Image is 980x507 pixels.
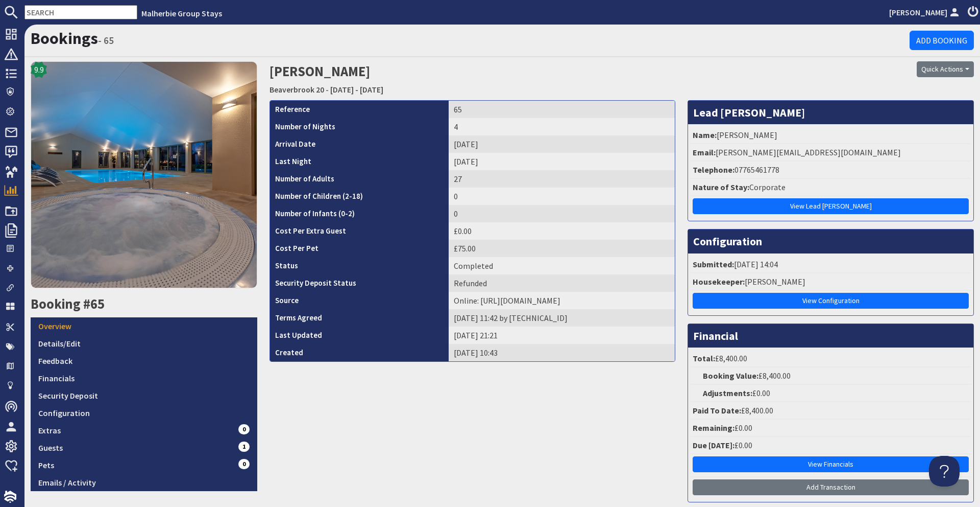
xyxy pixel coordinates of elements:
[31,370,257,387] a: Financials
[270,240,449,257] th: Cost Per Pet
[270,344,449,361] th: Created
[693,259,734,269] strong: Submitted:
[691,385,971,402] li: £0.00
[691,437,971,454] li: £0.00
[688,324,973,348] h3: Financial
[691,144,971,162] li: [PERSON_NAME][EMAIL_ADDRESS][DOMAIN_NAME]
[929,456,960,487] iframe: Toggle Customer Support
[270,101,449,118] th: Reference
[691,179,971,196] li: Corporate
[449,257,675,274] td: Completed
[449,240,675,257] td: £75.00
[703,371,758,381] strong: Booking Value:
[693,479,969,495] a: Add Transaction
[449,188,675,205] td: 0
[238,442,250,452] span: 1
[693,293,969,309] a: View Configuration
[449,153,675,170] td: [DATE]
[691,162,971,179] li: 07765461778
[4,491,16,503] img: staytech_i_w-64f4e8e9ee0a9c174fd5317b4b171b261742d2d393467e5bdba4413f4f884c10.svg
[691,256,971,273] li: [DATE] 14:04
[31,352,257,370] a: Feedback
[326,84,329,95] span: -
[270,274,449,292] th: Security Deposit Status
[31,439,257,456] a: Guests1
[270,170,449,188] th: Number of Adults
[24,5,137,19] input: SEARCH
[693,147,716,157] strong: Email:
[98,34,114,47] small: - 65
[449,205,675,222] td: 0
[270,257,449,274] th: Status
[270,222,449,240] th: Cost Per Extra Guest
[693,405,741,416] strong: Paid To Date:
[34,63,44,76] span: 9.9
[270,153,449,170] th: Last Night
[449,222,675,240] td: £0.00
[693,165,734,175] strong: Telephone:
[693,456,969,472] a: View Financials
[31,387,257,404] a: Security Deposit
[269,61,735,98] h2: [PERSON_NAME]
[693,423,734,433] strong: Remaining:
[270,327,449,344] th: Last Updated
[693,182,749,192] strong: Nature of Stay:
[270,135,449,153] th: Arrival Date
[691,367,971,385] li: £8,400.00
[31,317,257,335] a: Overview
[31,335,257,352] a: Details/Edit
[449,118,675,135] td: 4
[703,388,752,398] strong: Adjustments:
[693,276,745,287] strong: Housekeeper:
[691,127,971,144] li: [PERSON_NAME]
[688,229,973,253] h3: Configuration
[31,61,257,296] a: 9.9
[270,309,449,327] th: Terms Agreed
[691,350,971,367] li: £8,400.00
[269,84,324,95] a: Beaverbrook 20
[238,424,250,434] span: 0
[693,198,969,214] a: View Lead [PERSON_NAME]
[688,101,973,124] h3: Lead [PERSON_NAME]
[449,309,675,327] td: [DATE] 11:42 by [TECHNICAL_ID]
[449,292,675,309] td: Online: https://www.google.com/
[693,353,715,363] strong: Total:
[691,402,971,420] li: £8,400.00
[449,327,675,344] td: [DATE] 21:21
[889,6,962,18] a: [PERSON_NAME]
[917,61,974,77] button: Quick Actions
[691,420,971,437] li: £0.00
[693,130,717,140] strong: Name:
[449,170,675,188] td: 27
[449,344,675,361] td: [DATE] 10:43
[270,188,449,205] th: Number of Children (2-18)
[270,205,449,222] th: Number of Infants (0-2)
[31,61,257,288] img: Beaverbrook 20's icon
[31,296,257,312] h2: Booking #65
[31,28,98,49] a: Bookings
[449,274,675,292] td: Refunded
[691,273,971,291] li: [PERSON_NAME]
[31,404,257,422] a: Configuration
[31,474,257,491] a: Emails / Activity
[270,118,449,135] th: Number of Nights
[270,292,449,309] th: Source
[449,101,675,118] td: 65
[31,422,257,439] a: Extras0
[31,456,257,474] a: Pets0
[330,84,383,95] a: [DATE] - [DATE]
[693,440,734,450] strong: Due [DATE]:
[141,8,222,18] a: Malherbie Group Stays
[910,31,974,50] a: Add Booking
[449,135,675,153] td: [DATE]
[238,459,250,469] span: 0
